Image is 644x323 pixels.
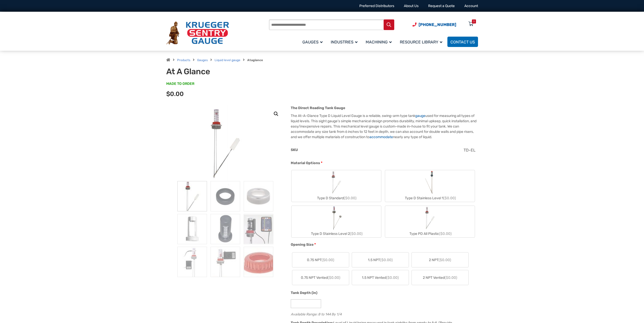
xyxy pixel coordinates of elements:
span: 1.5 NPT [368,257,393,263]
div: 0 [473,19,475,23]
span: $0.00 [166,90,184,97]
span: ($0.00) [439,232,452,236]
span: ($0.00) [350,232,363,236]
div: Type PD All Plastic [385,230,475,237]
span: 2 NPT [429,257,451,263]
div: Type D Stainless Level 1 [385,194,475,202]
span: ($0.00) [380,258,393,262]
img: At A Glance - Image 3 [244,181,273,211]
a: Gauges [197,58,208,62]
img: At A Glance - Image 7 [177,247,207,277]
a: About Us [404,4,419,8]
img: At A Glance [195,105,256,181]
abbr: required [314,242,316,247]
span: TD-EL [464,148,475,153]
img: Chemical Sight Gauge [423,170,437,194]
span: ($0.00) [445,276,457,280]
span: 2 NPT Vented [423,275,457,280]
p: The At-A-Glance Type D Liquid Level Gauge is a reliable, swing-arm type tank used for measuring a... [291,113,478,140]
strong: The Direct Reading Tank Gauge [291,106,345,110]
a: gauge [415,114,425,118]
span: 1.5 NPT Vented [362,275,399,280]
a: Gauges [299,36,328,48]
label: Type D Stainless Level 2 [292,206,381,237]
div: Type D Standard [292,194,381,202]
a: Account [464,4,478,8]
span: Resource Library [400,40,442,44]
a: Phone Number (920) 434-8860 [412,21,456,28]
div: Available Range: 8 to 144 By 1/4 [291,311,475,316]
div: Type D Stainless Level 2 [292,230,381,237]
img: Krueger Sentry Gauge [166,21,229,45]
span: ($0.00) [439,258,451,262]
a: Contact Us [447,37,478,47]
a: Machining [363,36,397,48]
span: ($0.00) [328,276,340,280]
img: At A Glance - Image 5 [211,214,240,244]
label: Type D Standard [292,170,381,202]
span: ($0.00) [443,196,456,200]
img: At A Glance - Image 6 [244,214,273,244]
a: accommodate [369,135,393,139]
span: 0.75 NPT Vented [301,275,340,280]
a: Preferred Distributors [359,4,394,8]
span: 0.75 NPT [307,257,334,263]
a: View full-screen image gallery [272,109,281,118]
img: At A Glance - Image 8 [211,247,240,277]
span: ($0.00) [386,276,399,280]
strong: Ataglance [247,58,263,62]
a: Industries [328,36,363,48]
img: At A Glance [177,181,207,211]
label: Type D Stainless Level 1 [385,170,475,202]
label: Type PD All Plastic [385,206,475,237]
img: At A Glance - Image 2 [211,181,240,211]
span: Opening Size [291,242,314,247]
a: Request a Quote [428,4,455,8]
img: At A Glance - Image 4 [177,214,207,244]
span: MADE TO ORDER [166,81,194,86]
span: Industries [331,40,358,44]
a: Liquid level gauge [215,58,240,62]
span: Material Options [291,161,320,165]
abbr: required [321,160,322,166]
span: Contact Us [450,40,475,44]
span: ($0.00) [344,196,357,200]
h1: At A Glance [166,67,291,76]
span: SKU [291,148,298,152]
img: At A Glance - Image 9 [244,247,273,277]
span: Machining [366,40,392,44]
span: [PHONE_NUMBER] [419,22,456,27]
span: Tank Depth (in) [291,291,317,295]
a: Products [177,58,190,62]
span: ($0.00) [322,258,334,262]
a: Resource Library [397,36,447,48]
span: Gauges [302,40,323,44]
